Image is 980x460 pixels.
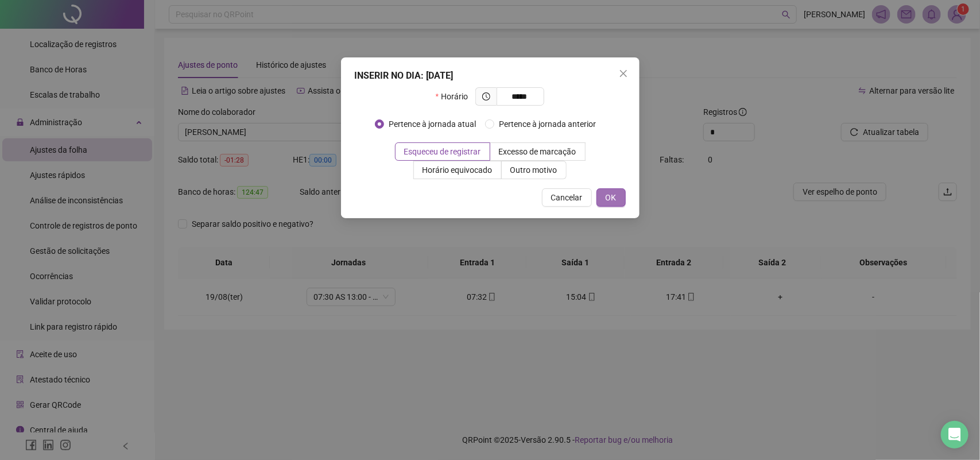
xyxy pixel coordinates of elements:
label: Horário [436,87,475,106]
span: OK [606,191,617,204]
span: Esqueceu de registrar [404,147,481,156]
div: INSERIR NO DIA : [DATE] [355,69,626,83]
button: OK [596,188,626,207]
button: Cancelar [542,188,592,207]
div: Open Intercom Messenger [941,421,969,449]
span: Pertence à jornada atual [384,118,481,130]
button: Close [614,64,633,83]
span: Cancelar [551,191,583,204]
span: clock-circle [482,92,490,100]
span: Outro motivo [510,165,557,175]
span: Horário equivocado [423,165,493,175]
span: Pertence à jornada anterior [494,118,601,130]
span: close [619,69,628,78]
span: Excesso de marcação [499,147,576,156]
